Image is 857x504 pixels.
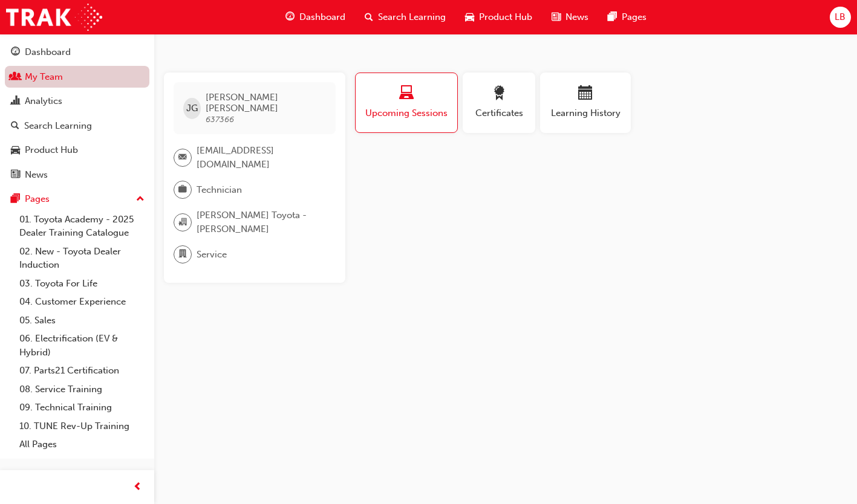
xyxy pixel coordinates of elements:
span: News [565,10,588,24]
span: Search Learning [378,10,446,24]
span: [EMAIL_ADDRESS][DOMAIN_NAME] [197,144,326,171]
span: Dashboard [299,10,345,24]
a: Dashboard [5,41,149,63]
button: Pages [5,188,149,210]
span: Product Hub [479,10,532,24]
span: JG [186,102,198,115]
img: Trak [6,4,102,31]
a: 07. Parts21 Certification [15,361,149,380]
span: chart-icon [11,96,20,107]
a: Analytics [5,90,149,112]
a: 10. TUNE Rev-Up Training [15,417,149,436]
span: LB [835,10,846,24]
span: 637366 [206,114,234,124]
a: pages-iconPages [598,5,656,30]
button: Learning History [540,73,631,133]
a: News [5,164,149,186]
span: news-icon [552,10,561,25]
a: 05. Sales [15,311,149,330]
span: people-icon [11,72,20,83]
span: email-icon [178,150,187,166]
span: award-icon [492,86,506,102]
div: Dashboard [25,45,71,59]
button: LB [830,7,851,28]
span: pages-icon [608,10,617,25]
a: Product Hub [5,139,149,161]
button: Upcoming Sessions [355,73,458,133]
button: DashboardMy TeamAnalyticsSearch LearningProduct HubNews [5,39,149,188]
span: car-icon [11,145,20,156]
a: 02. New - Toyota Dealer Induction [15,242,149,274]
div: Product Hub [25,143,78,157]
span: briefcase-icon [178,182,187,198]
div: News [25,168,48,182]
a: All Pages [15,435,149,454]
span: [PERSON_NAME] [PERSON_NAME] [206,92,326,114]
span: [PERSON_NAME] Toyota - [PERSON_NAME] [197,208,326,236]
span: Upcoming Sessions [365,106,448,120]
a: car-iconProduct Hub [455,5,542,30]
span: up-icon [136,192,145,207]
a: Search Learning [5,115,149,137]
button: Certificates [463,73,535,133]
a: search-iconSearch Learning [355,5,455,30]
div: Analytics [25,94,62,108]
span: laptop-icon [399,86,414,102]
span: Service [197,248,227,262]
span: search-icon [11,121,19,132]
a: 06. Electrification (EV & Hybrid) [15,329,149,361]
span: calendar-icon [578,86,593,102]
a: 01. Toyota Academy - 2025 Dealer Training Catalogue [15,210,149,242]
span: Learning History [549,106,622,120]
span: Certificates [472,106,526,120]
a: news-iconNews [542,5,598,30]
span: guage-icon [11,47,20,58]
a: My Team [5,66,149,88]
a: 04. Customer Experience [15,292,149,311]
a: 09. Technical Training [15,398,149,417]
a: 03. Toyota For Life [15,274,149,293]
span: organisation-icon [178,215,187,230]
span: pages-icon [11,194,20,205]
span: department-icon [178,247,187,262]
span: news-icon [11,170,20,181]
span: search-icon [365,10,373,25]
div: Pages [25,192,50,206]
span: Pages [622,10,647,24]
span: prev-icon [133,480,142,495]
a: guage-iconDashboard [276,5,355,30]
div: Search Learning [24,119,92,133]
a: 08. Service Training [15,380,149,399]
span: guage-icon [285,10,295,25]
span: car-icon [465,10,474,25]
span: Technician [197,183,242,197]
